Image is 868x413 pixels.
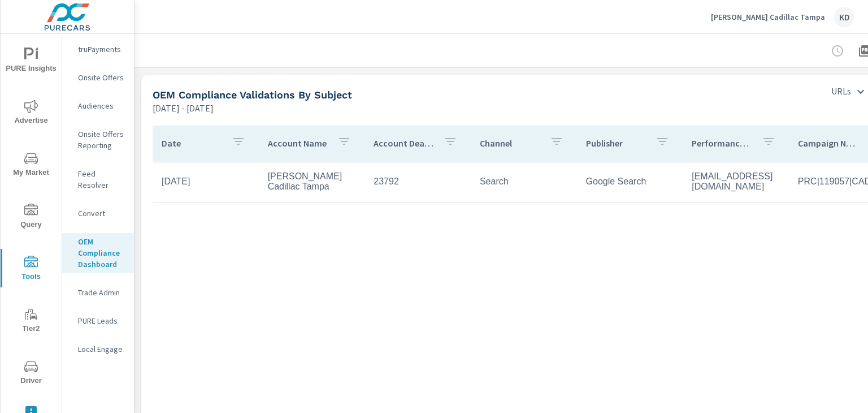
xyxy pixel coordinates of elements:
[62,97,134,114] div: Audiences
[62,233,134,273] div: OEM Compliance Dashboard
[4,204,58,231] span: Query
[577,167,683,196] td: Google Search
[268,137,329,149] p: Account Name
[78,168,125,191] p: Feed Resolver
[78,236,125,270] p: OEM Compliance Dashboard
[62,69,134,86] div: Onsite Offers
[4,256,58,283] span: Tools
[4,360,58,388] span: Driver
[62,312,134,329] div: PURE Leads
[4,152,58,179] span: My Market
[78,72,125,83] p: Onsite Offers
[480,137,541,149] p: Channel
[374,137,435,149] p: Account Dealer ID
[78,100,125,111] p: Audiences
[78,315,125,326] p: PURE Leads
[153,89,352,101] h5: OEM Compliance Validations by Subject
[153,101,214,115] p: [DATE] - [DATE]
[4,308,58,335] span: Tier2
[162,137,223,149] p: Date
[364,167,471,196] td: 23792
[153,167,259,196] td: [DATE]
[62,126,134,154] div: Onsite Offers Reporting
[62,205,134,222] div: Convert
[692,137,753,149] p: Performance Manager
[78,287,125,298] p: Trade Admin
[683,162,789,201] td: [EMAIL_ADDRESS][DOMAIN_NAME]
[62,165,134,193] div: Feed Resolver
[4,48,58,75] span: PURE Insights
[471,167,577,196] td: Search
[62,41,134,58] div: truPayments
[4,100,58,127] span: Advertise
[78,343,125,355] p: Local Engage
[62,284,134,301] div: Trade Admin
[78,128,125,151] p: Onsite Offers Reporting
[586,137,647,149] p: Publisher
[78,44,125,55] p: truPayments
[62,341,134,358] div: Local Engage
[259,162,365,201] td: [PERSON_NAME] Cadillac Tampa
[834,7,854,27] div: KD
[711,12,825,22] p: [PERSON_NAME] Cadillac Tampa
[798,137,859,149] p: Campaign Name
[78,208,125,219] p: Convert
